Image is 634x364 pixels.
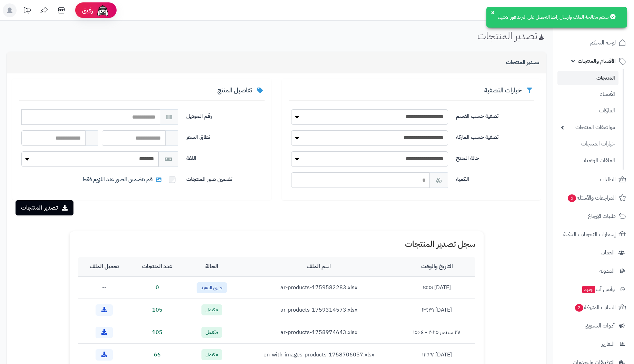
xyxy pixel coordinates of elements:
[130,299,185,321] td: 105
[578,56,616,66] span: الأقسام والمنتجات
[486,7,627,28] div: سيتم معالجة الملف وارسال رابط التحميل على البريد فور الانتهاء
[574,303,616,312] span: السلات المتروكة
[169,176,175,183] input: قم بتضمين الصور عند اللزوم فقط
[201,327,222,338] span: مكتمل
[96,3,110,17] img: ai-face.png
[590,38,616,48] span: لوحة التحكم
[563,230,616,239] span: إشعارات التحويلات البنكية
[82,6,93,14] span: رفيق
[588,211,616,221] span: طلبات الإرجاع
[16,200,73,215] button: تصدير المنتجات
[185,257,239,276] th: الحالة
[601,248,615,257] span: العملاء
[239,276,399,299] td: ar-products-1759582283.xlsx
[453,172,537,183] label: الكمية
[184,151,267,162] label: اللغة
[557,190,630,206] a: المراجعات والأسئلة6
[557,208,630,224] a: طلبات الإرجاع
[78,257,130,276] th: تحميل الملف
[184,130,267,141] label: نطاق السعر
[557,171,630,188] a: الطلبات
[239,257,399,276] th: اسم الملف
[557,71,618,85] a: المنتجات
[575,304,583,312] span: 2
[399,257,475,276] th: التاريخ والوقت
[557,336,630,352] a: التقارير
[453,151,537,162] label: حالة المنتج
[201,304,222,315] span: مكتمل
[78,240,475,249] h1: سجل تصدير المنتجات
[453,130,537,141] label: تصفية حسب الماركة
[602,339,615,349] span: التقارير
[130,257,185,276] th: عدد المنتجات
[582,284,615,294] span: وآتس آب
[82,176,163,184] span: قم بتضمين الصور عند اللزوم فقط
[184,172,267,183] label: تضمين صور المنتجات
[557,281,630,297] a: وآتس آبجديد
[567,193,616,203] span: المراجعات والأسئلة
[600,175,616,184] span: الطلبات
[600,266,615,276] span: المدونة
[557,34,630,51] a: لوحة التحكم
[585,321,615,331] span: أدوات التسويق
[557,87,618,102] a: الأقسام
[557,317,630,334] a: أدوات التسويق
[130,321,185,344] td: 105
[557,120,618,135] a: مواصفات المنتجات
[399,299,475,321] td: [DATE] ١٣:٢٩
[239,299,399,321] td: ar-products-1759314573.xlsx
[557,299,630,316] a: السلات المتروكة2
[201,349,222,360] span: مكتمل
[239,321,399,344] td: ar-products-1758974643.xlsx
[557,263,630,279] a: المدونة
[557,244,630,261] a: العملاء
[78,276,130,299] td: --
[557,226,630,243] a: إشعارات التحويلات البنكية
[582,286,595,293] span: جديد
[453,109,537,120] label: تصفية حسب القسم
[184,109,267,120] label: رقم الموديل
[130,276,185,299] td: 0
[506,60,539,66] h3: تصدير المنتجات
[484,85,522,95] span: خيارات التصفية
[557,153,618,168] a: الملفات الرقمية
[217,85,252,95] span: تفاصيل المنتج
[399,276,475,299] td: [DATE] ١٥:٥١
[399,321,475,344] td: ٢٧ سبتمبر ٢٠٢٥ - ١٥:٠٤
[197,282,227,293] span: جاري التنفيذ
[18,3,36,19] a: تحديثات المنصة
[477,30,546,41] h1: تصدير المنتجات
[557,136,618,151] a: خيارات المنتجات
[568,194,576,202] span: 6
[490,10,495,15] button: ×
[557,103,618,118] a: الماركات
